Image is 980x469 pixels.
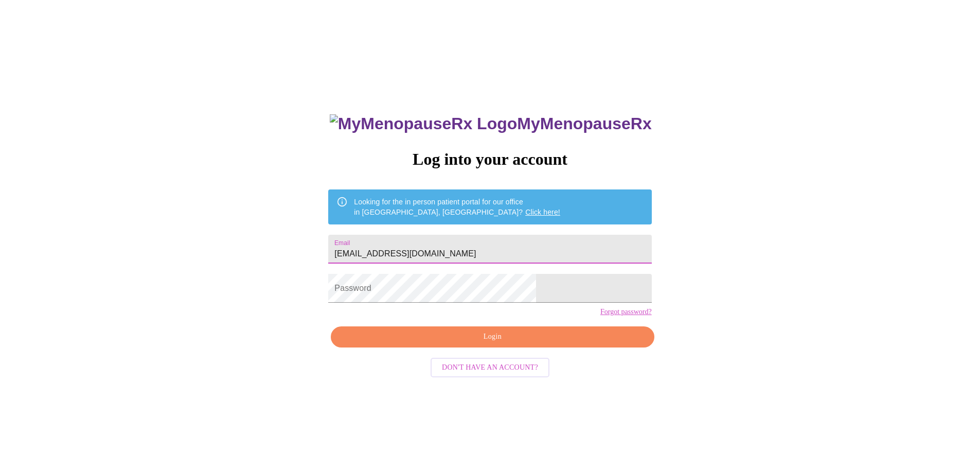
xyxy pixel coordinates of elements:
[442,361,538,374] span: Don't have an account?
[431,358,549,378] button: Don't have an account?
[343,331,642,343] span: Login
[600,308,652,316] a: Forgot password?
[328,150,651,169] h3: Log into your account
[331,326,654,348] button: Login
[354,193,560,221] div: Looking for the in person patient portal for our office in [GEOGRAPHIC_DATA], [GEOGRAPHIC_DATA]?
[525,208,560,216] a: Click here!
[330,114,517,133] img: MyMenopauseRx Logo
[330,114,652,133] h3: MyMenopauseRx
[428,362,552,371] a: Don't have an account?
